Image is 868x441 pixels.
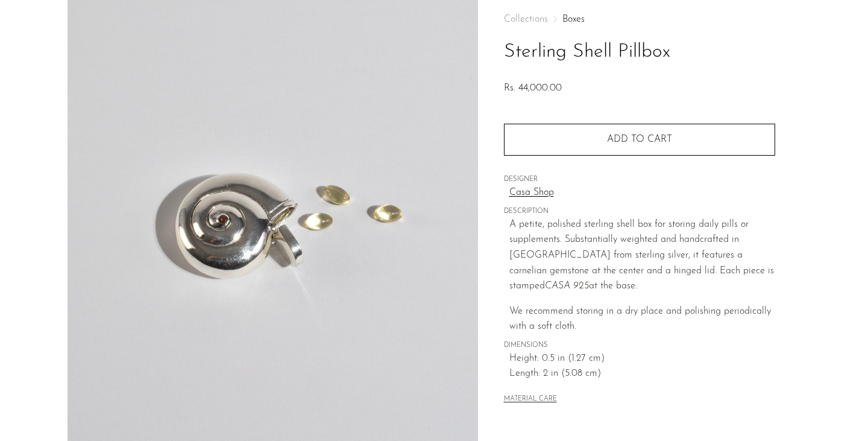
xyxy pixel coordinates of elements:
a: Boxes [562,14,585,24]
span: Length: 2 in (5.08 cm) [509,366,775,382]
button: Add to cart [504,124,775,155]
a: Casa Shop [509,185,775,201]
span: DESIGNER [504,174,775,185]
button: MATERIAL CARE [504,395,557,404]
span: DIMENSIONS [504,340,775,351]
p: We recommend storing in a dry place and polishing periodically with a soft cloth. [509,304,775,335]
span: Height: 0.5 in (1.27 cm) [509,351,775,367]
em: CASA 925 [545,281,589,291]
span: DESCRIPTION [504,206,775,217]
h1: Sterling Shell Pillbox [504,37,775,68]
span: Rs. 44,000.00 [504,83,562,93]
p: A petite, polished sterling shell box for storing daily pills or supplements. Substantially weigh... [509,217,775,294]
nav: Breadcrumbs [504,14,775,24]
span: Add to cart [607,135,672,144]
span: Collections [504,14,548,24]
